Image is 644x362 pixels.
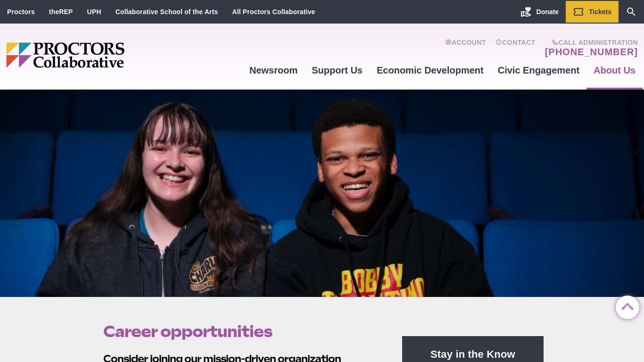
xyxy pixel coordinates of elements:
a: All Proctors Collaborative [232,8,315,16]
span: Donate [537,8,559,16]
strong: Stay in the Know [430,348,515,360]
span: Tickets [589,8,611,16]
a: theREP [49,8,73,16]
a: Collaborative School of the Arts [116,8,218,16]
a: Back to Top [616,296,635,315]
span: Call Administration [542,39,638,46]
a: Support Us [305,58,370,83]
a: Economic Development [370,58,491,83]
a: Search [619,1,644,23]
a: Proctors [7,8,35,16]
a: About Us [586,58,643,83]
img: Proctors logo [6,42,197,68]
a: UPH [87,8,101,16]
a: Donate [513,1,566,23]
a: [PHONE_NUMBER] [545,46,638,58]
a: Newsroom [242,58,305,83]
h1: Career opportunities [103,322,380,340]
a: Account [445,39,486,58]
a: Tickets [566,1,619,23]
a: Civic Engagement [491,58,586,83]
a: Contact [495,39,536,58]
